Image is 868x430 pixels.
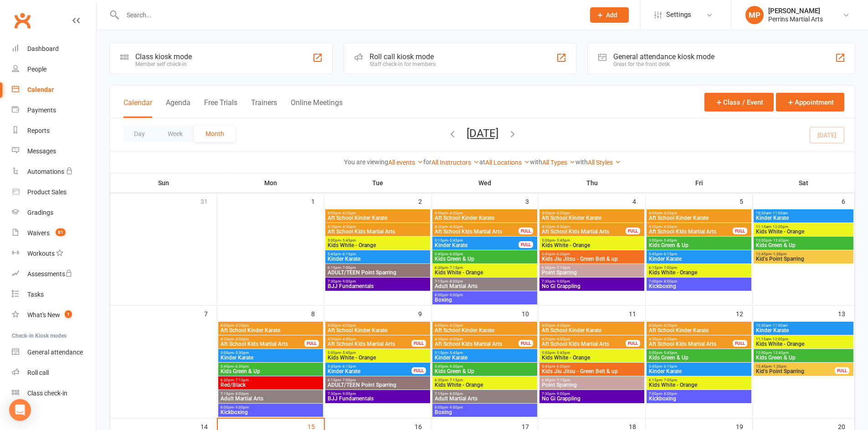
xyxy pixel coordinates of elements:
span: Aft School Kinder Karate [648,215,750,221]
span: - 9:00pm [341,392,356,396]
span: 4:20pm [220,337,305,341]
span: Adult Martial Arts [220,396,321,401]
span: Red/Black [220,382,321,388]
span: 8:00pm [434,405,535,410]
span: - 4:20pm [341,211,356,215]
th: Wed [431,173,539,192]
a: Clubworx [11,9,34,32]
span: Adult Martial Arts [434,283,535,289]
span: 5:45pm [541,252,642,256]
span: 11:15am [755,225,852,229]
span: Adult Martial Arts [434,396,535,401]
span: 7:15pm [434,392,535,396]
a: General attendance kiosk mode [12,342,96,363]
span: Kids White - Orange [327,355,428,360]
a: All Types [542,159,575,166]
span: Boxing [434,410,535,415]
div: Reports [27,127,50,134]
span: Aft School KIds Martial Arts [541,341,626,347]
div: Product Sales [27,188,67,196]
span: 7:00pm [648,279,750,283]
span: - 4:20pm [555,324,570,328]
span: - 4:50pm [341,337,356,341]
div: 8 [311,306,324,321]
span: - 12:00pm [771,337,788,341]
span: Kids White - Orange [755,229,852,234]
span: - 6:30pm [234,364,249,369]
div: 11 [629,306,645,321]
span: Kinder Karate [755,328,852,333]
a: Roll call [12,363,96,383]
span: Kids Green & Up [434,256,535,262]
span: - 9:00pm [448,293,463,297]
span: 8:00pm [434,293,535,297]
a: Reports [12,121,96,141]
span: 12:45pm [755,252,852,256]
span: BJJ Fundamentals [327,283,428,289]
span: Point Sparring [541,270,642,275]
span: 5:45pm [327,252,428,256]
div: FULL [519,241,533,248]
span: - 6:15pm [662,364,677,369]
th: Fri [646,173,753,192]
span: 12:00pm [755,238,852,243]
span: - 5:30pm [234,351,249,355]
span: 5:00pm [648,238,750,243]
div: FULL [304,340,319,347]
div: [PERSON_NAME] [768,7,823,15]
a: What's New1 [12,305,96,325]
span: Kids Green & Up [755,243,852,248]
div: Payments [27,106,56,114]
span: - 6:15pm [341,252,356,256]
span: Point Sparring [541,382,642,388]
span: BJJ Fundamentals [327,396,428,401]
div: General attendance [27,349,83,356]
div: 2 [418,193,431,208]
div: Great for the front desk [613,61,714,67]
button: Week [156,126,194,142]
span: - 5:45pm [662,351,677,355]
span: Kids White - Orange [648,270,750,275]
div: Assessments [27,270,72,278]
span: 5:00pm [327,351,428,355]
span: - 4:20pm [662,324,677,328]
span: 10:30am [755,211,852,215]
span: Kids Jiu Jitsu - Green Belt & up [541,369,642,374]
div: Staff check-in for members [370,61,436,67]
span: Kids White - Orange [434,382,535,388]
strong: with [575,158,588,166]
span: Kinder Karate [648,256,750,262]
button: Add [590,7,629,23]
span: Kids White - Orange [648,382,750,388]
span: 7:30pm [541,392,642,396]
span: Kids White - Orange [541,243,642,248]
span: Aft School KIds Martial Arts [434,229,519,234]
span: Kinder Karate [434,243,519,248]
span: - 5:45pm [448,238,463,243]
span: - 7:15pm [234,378,249,382]
button: Agenda [166,98,190,118]
span: 5:00pm [220,351,321,355]
span: Aft School Kinder Karate [648,328,750,333]
span: - 11:00am [771,211,788,215]
div: People [27,66,46,73]
span: 4:20pm [434,337,519,341]
span: 4:20pm [327,225,428,229]
span: Kids Green & Up [220,369,321,374]
span: 4:00pm [541,211,642,215]
span: 4:00pm [434,324,535,328]
span: - 1:30pm [771,252,786,256]
a: Workouts [12,243,96,264]
span: 7:15pm [434,279,535,283]
span: 4:20pm [541,337,626,341]
span: - 5:45pm [662,238,677,243]
span: 4:20pm [327,337,412,341]
div: FULL [626,340,640,347]
span: Boxing [434,297,535,303]
span: - 9:00pm [234,405,249,410]
span: - 9:00pm [341,279,356,283]
span: - 5:45pm [555,351,570,355]
button: Month [194,126,236,142]
a: All Styles [588,159,621,166]
div: Messages [27,147,56,155]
